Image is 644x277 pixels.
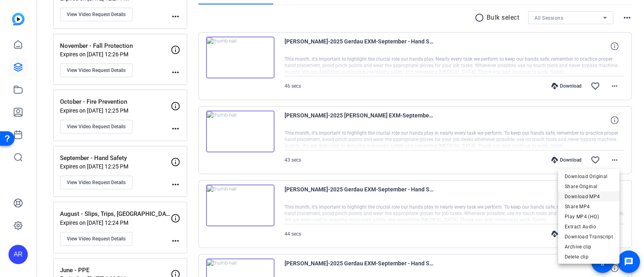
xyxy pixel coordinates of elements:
[565,211,613,221] span: Play MP4 (HQ)
[565,252,613,261] span: Delete clip
[565,232,613,241] span: Download Transcript
[565,201,613,211] span: Share MP4
[565,171,613,181] span: Download Original
[565,242,613,251] span: Archive clip
[565,181,613,191] span: Share Original
[565,191,613,201] span: Download MP4
[565,222,613,231] span: Extract Audio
